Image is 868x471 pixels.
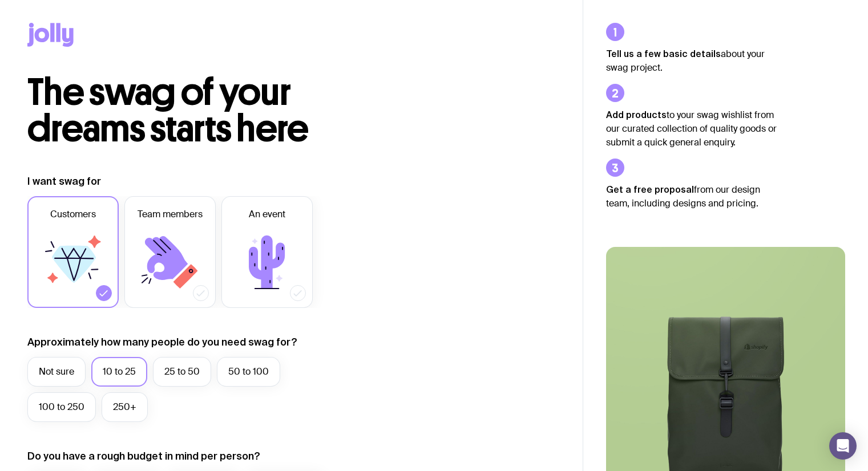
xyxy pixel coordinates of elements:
label: Do you have a rough budget in mind per person? [27,449,260,463]
p: to your swag wishlist from our curated collection of quality goods or submit a quick general enqu... [606,108,777,149]
label: I want swag for [27,174,101,188]
strong: Tell us a few basic details [606,48,721,59]
label: 25 to 50 [153,357,211,387]
p: about your swag project. [606,47,777,75]
span: The swag of your dreams starts here [27,70,309,151]
strong: Get a free proposal [606,184,694,194]
strong: Add products [606,109,667,120]
label: 10 to 25 [91,357,147,387]
label: 50 to 100 [217,357,280,387]
p: from our design team, including designs and pricing. [606,182,777,210]
label: Approximately how many people do you need swag for? [27,335,297,349]
span: Team members [138,208,203,221]
label: 250+ [102,392,148,422]
span: Customers [50,208,96,221]
div: Open Intercom Messenger [829,432,857,460]
label: 100 to 250 [27,392,96,422]
label: Not sure [27,357,86,387]
span: An event [249,208,285,221]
